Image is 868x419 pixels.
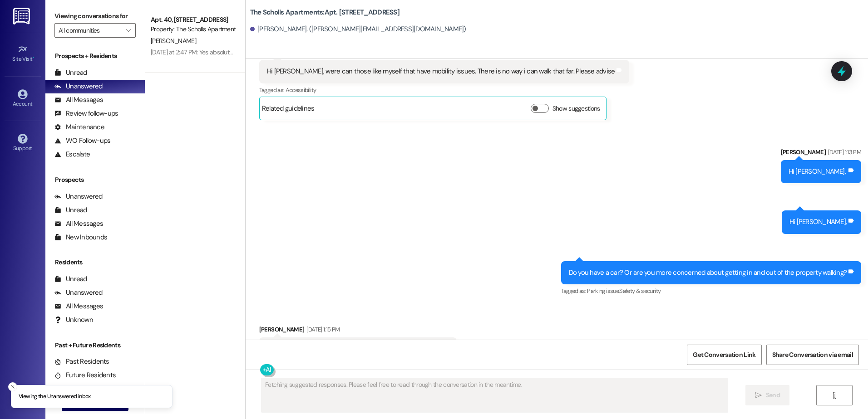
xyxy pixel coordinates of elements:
div: All Messages [54,302,103,311]
div: Past Residents [54,357,109,366]
div: Related guidelines [262,104,315,117]
p: Viewing the Unanswered inbox [19,393,91,401]
b: The Scholls Apartments: Apt. [STREET_ADDRESS] [250,8,399,17]
div: Unanswered [54,192,103,201]
div: Property: The Scholls Apartments [151,24,235,34]
a: Account [5,87,41,111]
div: Unanswered [54,82,103,91]
button: Share Conversation via email [766,345,859,365]
div: Hi [PERSON_NAME], were can those like myself that have mobility issues. There is no way i can wal... [267,67,615,76]
div: Unanswered [54,288,103,297]
span: Accessibility [286,86,316,94]
div: Prospects [45,175,145,185]
div: Escalate [54,150,90,159]
div: Review follow-ups [54,109,118,118]
i:  [755,392,762,399]
div: Hi [PERSON_NAME], [789,217,847,227]
div: Unread [54,68,87,78]
div: Maintenance [54,122,104,132]
img: ResiDesk Logo [13,8,32,24]
button: Close toast [8,382,17,391]
div: All Messages [54,95,103,105]
div: Do you have a car? Or are you more concerned about getting in and out of the property walking? [569,268,847,278]
span: • [33,54,34,61]
i:  [126,27,131,34]
button: Get Conversation Link [687,345,761,365]
div: Past + Future Residents [45,341,145,350]
span: [PERSON_NAME] [151,37,196,45]
span: Share Conversation via email [772,350,853,360]
span: Parking issue , [587,287,619,295]
div: All Messages [54,219,103,229]
div: Future Residents [54,370,116,380]
div: Tagged as: [259,83,630,97]
div: Unread [54,205,87,215]
div: Unread [54,274,87,284]
div: New Inbounds [54,233,107,242]
a: Site Visit • [5,42,41,66]
span: Safety & security [619,287,661,295]
div: Residents [45,258,145,267]
div: [PERSON_NAME]. ([PERSON_NAME][EMAIL_ADDRESS][DOMAIN_NAME]) [250,24,466,34]
span: Send [766,390,780,400]
button: Send [745,385,789,405]
label: Show suggestions [552,104,600,113]
div: Apt. 40, [STREET_ADDRESS] [151,15,235,24]
div: WO Follow-ups [54,136,110,146]
div: Prospects + Residents [45,51,145,61]
div: [PERSON_NAME] [781,147,861,160]
div: Tagged as: [561,284,862,297]
div: [DATE] 1:13 PM [826,147,861,157]
textarea: Fetching suggested responses. Please feel free to read through the conversation in the meantime. [261,378,727,412]
div: [DATE] 1:15 PM [304,325,340,334]
i:  [831,392,838,399]
div: Hi [PERSON_NAME], [789,167,846,176]
label: Viewing conversations for [54,9,136,23]
a: Support [5,131,41,156]
div: [DATE] at 2:47 PM: Yes absolutely [151,48,237,56]
input: All communities [59,23,121,38]
div: Unknown [54,315,93,325]
div: [PERSON_NAME] [259,325,457,337]
span: Get Conversation Link [693,350,755,360]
